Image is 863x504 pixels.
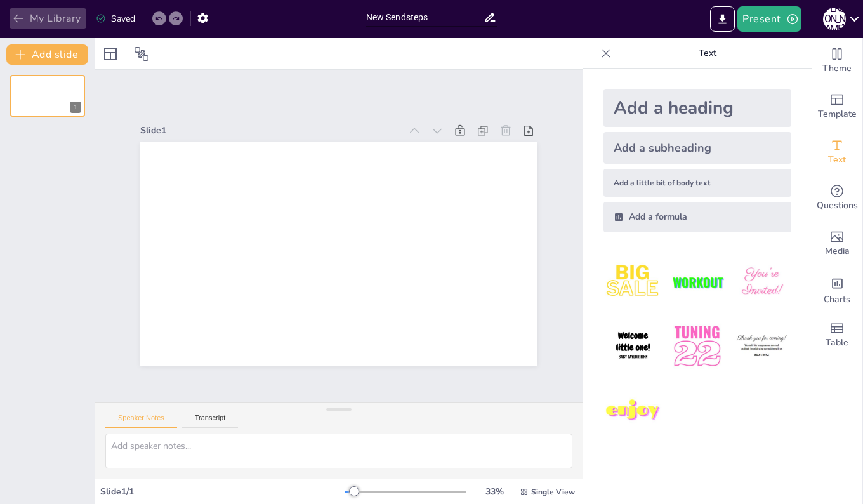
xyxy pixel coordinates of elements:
[603,132,791,164] div: Add a subheading
[366,8,484,27] input: Insert title
[100,44,121,64] div: Layout
[479,486,510,498] div: 33 %
[616,38,799,69] p: Text
[812,267,862,312] div: Add charts and graphs
[812,221,862,267] div: Add images, graphics, shapes or video
[105,414,177,428] button: Speaker Notes
[603,381,662,441] img: 7.jpeg
[812,312,862,358] div: Add a table
[198,53,440,170] div: Slide 1
[826,336,848,350] span: Table
[603,169,791,197] div: Add a little bit of body text
[822,62,852,76] span: Theme
[818,107,857,121] span: Template
[603,317,662,376] img: 4.jpeg
[828,153,846,167] span: Text
[737,6,801,32] button: Present
[732,317,791,376] img: 6.jpeg
[710,6,735,32] button: Export to PowerPoint
[668,317,727,376] img: 5.jpeg
[603,202,791,232] div: Add a formula
[10,8,86,29] button: My Library
[10,75,85,117] div: 1
[6,44,88,65] button: Add slide
[100,486,345,498] div: Slide 1 / 1
[812,84,862,129] div: Add ready made slides
[668,253,727,312] img: 2.jpeg
[812,175,862,221] div: Get real-time input from your audience
[812,38,862,84] div: Change the overall theme
[732,253,791,312] img: 3.jpeg
[825,244,850,258] span: Media
[812,129,862,175] div: Add text boxes
[824,293,850,307] span: Charts
[823,8,846,30] div: [PERSON_NAME]
[96,13,135,25] div: Saved
[182,414,239,428] button: Transcript
[134,46,149,62] span: Position
[823,6,846,32] button: [PERSON_NAME]
[531,487,575,497] span: Single View
[603,89,791,127] div: Add a heading
[70,102,81,113] div: 1
[817,199,858,213] span: Questions
[603,253,662,312] img: 1.jpeg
